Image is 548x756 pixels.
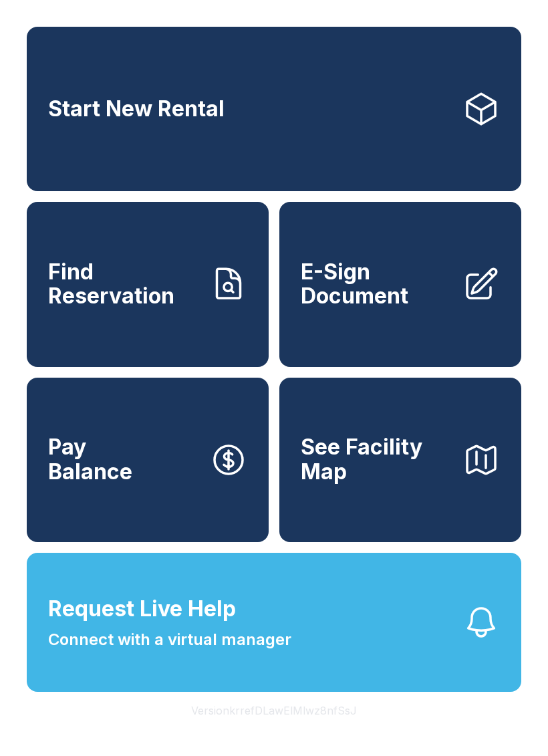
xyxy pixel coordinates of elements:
span: Start New Rental [48,97,225,122]
button: PayBalance [27,378,269,542]
button: See Facility Map [279,378,521,542]
span: Find Reservation [48,260,199,309]
button: VersionkrrefDLawElMlwz8nfSsJ [180,692,368,729]
a: Find Reservation [27,202,269,366]
span: Connect with a virtual manager [48,628,291,652]
a: E-Sign Document [279,202,521,366]
span: E-Sign Document [301,260,452,309]
span: See Facility Map [301,435,452,484]
button: Request Live HelpConnect with a virtual manager [27,553,521,692]
span: Pay Balance [48,435,132,484]
a: Start New Rental [27,27,521,191]
span: Request Live Help [48,593,236,625]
